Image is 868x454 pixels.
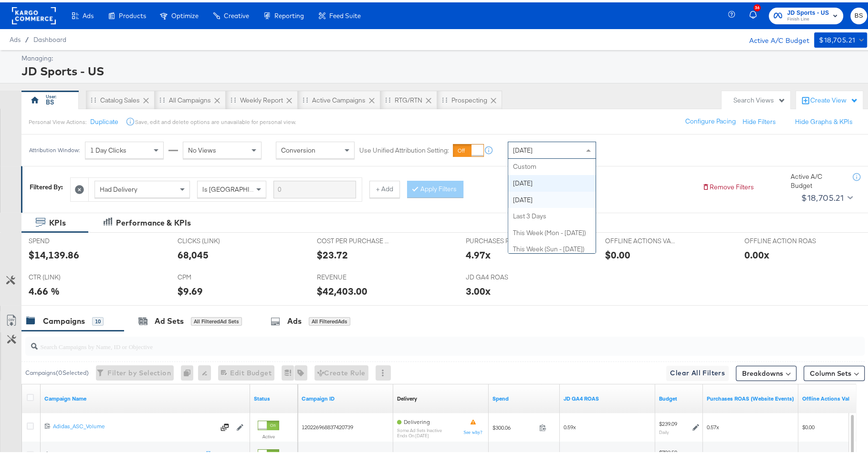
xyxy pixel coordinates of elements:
[287,313,302,324] div: Ads
[169,93,211,103] div: All Campaigns
[359,144,449,153] label: Use Unified Attribution Setting:
[317,270,388,279] span: REVENUE
[240,93,283,103] div: Weekly Report
[508,238,596,255] div: This Week (Sun - [DATE])
[395,93,422,103] div: RTG/RTN
[369,178,400,196] button: + Add
[466,270,537,279] span: JD GA4 ROAS
[791,170,843,187] div: Active A/C Budget
[854,8,863,19] span: BS
[744,246,769,259] div: 0.00x
[797,188,855,203] button: $18,705.21
[743,115,776,124] button: Hide Filters
[230,95,236,100] div: Drag to reorder tab
[119,10,146,17] span: Products
[819,32,855,44] div: $18,705.21
[508,156,596,173] div: Custom
[29,246,79,259] div: $14,139.86
[666,363,729,379] button: Clear All Filters
[492,392,556,400] a: The total amount spent to date.
[178,270,249,279] span: CPM
[83,10,94,17] span: Ads
[44,392,246,400] a: Your campaign name.
[21,33,33,41] span: /
[753,2,761,9] div: 36
[787,13,829,21] span: Finish Line
[30,180,63,189] div: Filtered By:
[188,144,216,152] span: No Views
[802,421,815,428] span: $0.00
[508,206,596,222] div: Last 3 Days
[317,246,348,259] div: $23.72
[92,315,104,323] div: 10
[181,363,198,378] div: 0
[707,392,795,400] a: The total value of the purchase actions divided by spend tracked by your Custom Audience pixel on...
[748,4,764,23] button: 36
[404,416,430,423] span: Delivering
[309,315,350,323] div: All Filtered Ads
[274,10,304,17] span: Reporting
[702,180,754,189] button: Remove Filters
[191,315,242,323] div: All Filtered Ad Sets
[281,144,315,152] span: Conversion
[159,95,165,100] div: Drag to reorder tab
[670,365,725,377] span: Clear All Filters
[302,392,389,400] a: Your campaign ID.
[564,421,576,428] span: 0.59x
[258,431,279,437] label: Active
[100,93,140,103] div: Catalog Sales
[317,234,388,243] span: COST PER PURCHASE (WEBSITE EVENTS)
[787,6,829,16] span: JD Sports - US
[312,93,366,103] div: Active Campaigns
[178,234,249,243] span: CLICKS (LINK)
[744,234,816,243] span: OFFLINE ACTION ROAS
[91,95,96,100] div: Drag to reorder tab
[466,234,537,243] span: PURCHASES ROAS (WEBSITE EVENTS)
[178,282,203,296] div: $9.69
[736,363,796,379] button: Breakdowns
[90,144,126,152] span: 1 Day Clicks
[21,52,865,61] div: Managing:
[273,178,356,196] input: Enter a search term
[254,392,294,400] a: Shows the current state of your Ad Campaign.
[10,33,21,41] span: Ads
[659,427,669,433] sub: Daily
[21,61,865,77] div: JD Sports - US
[303,95,308,100] div: Drag to reorder tab
[513,144,533,152] span: [DATE]
[385,95,390,100] div: Drag to reorder tab
[90,115,118,124] button: Duplicate
[53,420,215,430] a: Adidas_ASC_Volume
[397,392,417,400] a: Reflects the ability of your Ad Campaign to achieve delivery based on ad states, schedule and bud...
[224,10,249,17] span: Creative
[38,331,788,350] input: Search Campaigns by Name, ID or Objective
[397,425,442,431] sub: Some Ad Sets Inactive
[155,313,184,324] div: Ad Sets
[29,282,60,296] div: 4.66 %
[466,246,491,259] div: 4.97x
[508,189,596,206] div: [DATE]
[850,5,867,22] button: BS
[397,392,417,400] div: Delivery
[29,270,100,279] span: CTR (LINK)
[795,115,853,124] button: Hide Graphs & KPIs
[442,95,447,100] div: Drag to reorder tab
[801,188,844,203] div: $18,705.21
[810,93,858,103] div: Create View
[25,366,89,375] div: Campaigns ( 0 Selected)
[659,418,677,425] div: $239.09
[707,421,719,428] span: 0.57x
[659,446,677,454] div: $793.50
[466,282,491,296] div: 3.00x
[33,33,66,41] a: Dashboard
[178,246,209,259] div: 68,045
[733,93,785,103] div: Search Views
[605,234,677,243] span: OFFLINE ACTIONS VALUE
[659,392,699,400] a: The maximum amount you're willing to spend on your ads, on average each day or over the lifetime ...
[302,421,353,428] span: 120226968837420739
[605,246,630,259] div: $0.00
[317,282,367,296] div: $42,403.00
[116,215,191,226] div: Performance & KPIs
[29,116,86,124] div: Personal View Actions:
